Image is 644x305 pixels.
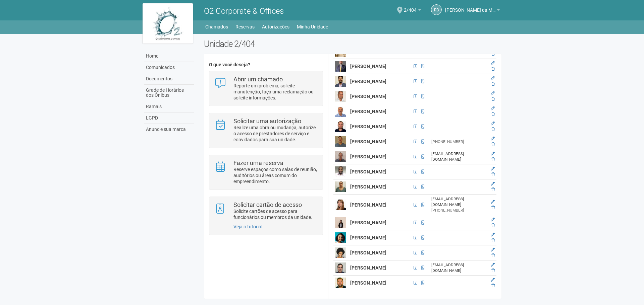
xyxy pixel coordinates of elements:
[350,235,386,240] strong: [PERSON_NAME]
[491,91,495,96] a: Editar membro
[233,159,283,166] strong: Fazer uma reserva
[335,151,346,162] img: user.png
[335,247,346,258] img: user.png
[350,94,386,99] strong: [PERSON_NAME]
[335,91,346,102] img: user.png
[233,201,302,208] strong: Solicitar cartão de acesso
[491,238,495,243] a: Excluir membro
[297,22,328,31] a: Minha Unidade
[204,6,284,16] span: O2 Corporate & Offices
[350,220,386,225] strong: [PERSON_NAME]
[431,139,486,145] div: [PHONE_NUMBER]
[214,118,317,143] a: Solicitar uma autorização Realize uma obra ou mudança, autorize o acesso de prestadores de serviç...
[491,253,495,258] a: Excluir membro
[491,247,495,252] a: Editar membro
[350,79,386,84] strong: [PERSON_NAME]
[350,64,386,69] strong: [PERSON_NAME]
[350,154,386,159] strong: [PERSON_NAME]
[491,136,495,141] a: Editar membro
[335,262,346,273] img: user.png
[491,61,495,66] a: Editar membro
[350,124,386,129] strong: [PERSON_NAME]
[491,76,495,81] a: Editar membro
[491,262,495,267] a: Editar membro
[233,83,318,101] p: Reporte um problema, solicite manutenção, faça uma reclamação ou solicite informações.
[335,136,346,147] img: user.png
[335,181,346,192] img: user.png
[491,67,495,71] a: Excluir membro
[262,22,289,31] a: Autorizações
[233,125,318,143] p: Realize uma obra ou mudança, autorize o acesso de prestadores de serviço e convidados para sua un...
[491,52,495,56] a: Excluir membro
[144,124,194,135] a: Anuncie sua marca
[233,166,318,184] p: Reserve espaços como salas de reunião, auditórios ou áreas comum do empreendimento.
[335,61,346,72] img: user.png
[491,151,495,156] a: Editar membro
[350,280,386,286] strong: [PERSON_NAME]
[491,166,495,171] a: Editar membro
[350,139,386,144] strong: [PERSON_NAME]
[233,76,283,83] strong: Abrir um chamado
[491,106,495,111] a: Editar membro
[350,250,386,255] strong: [PERSON_NAME]
[491,232,495,237] a: Editar membro
[335,106,346,117] img: user.png
[491,283,495,288] a: Excluir membro
[335,217,346,228] img: user.png
[491,82,495,86] a: Excluir membro
[144,112,194,124] a: LGPD
[431,262,486,274] div: [EMAIL_ADDRESS][DOMAIN_NAME]
[491,157,495,162] a: Excluir membro
[335,166,346,177] img: user.png
[233,208,318,220] p: Solicite cartões de acesso para funcionários ou membros da unidade.
[144,51,194,62] a: Home
[431,151,486,162] div: [EMAIL_ADDRESS][DOMAIN_NAME]
[491,217,495,222] a: Editar membro
[404,8,421,14] a: 2/404
[335,200,346,210] img: user.png
[209,62,323,67] h4: O que você deseja?
[204,39,501,49] h2: Unidade 2/404
[491,172,495,177] a: Excluir membro
[431,196,486,208] div: [EMAIL_ADDRESS][DOMAIN_NAME]
[144,73,194,85] a: Documentos
[431,4,442,15] a: RB
[491,97,495,101] a: Excluir membro
[335,121,346,132] img: user.png
[491,112,495,117] a: Excluir membro
[404,1,417,13] span: 2/404
[144,101,194,112] a: Ramais
[491,181,495,186] a: Editar membro
[445,8,500,14] a: [PERSON_NAME] da Motta Junior
[491,142,495,147] a: Excluir membro
[214,202,317,220] a: Solicitar cartão de acesso Solicite cartões de acesso para funcionários ou membros da unidade.
[491,200,495,204] a: Editar membro
[350,265,386,271] strong: [PERSON_NAME]
[491,223,495,228] a: Excluir membro
[214,160,317,184] a: Fazer uma reserva Reserve espaços como salas de reunião, auditórios ou áreas comum do empreendime...
[143,3,193,44] img: logo.jpg
[144,62,194,73] a: Comunicados
[205,22,228,31] a: Chamados
[445,1,495,13] span: Raul Barrozo da Motta Junior
[431,208,486,213] div: [PHONE_NUMBER]
[491,121,495,126] a: Editar membro
[491,205,495,210] a: Excluir membro
[491,268,495,273] a: Excluir membro
[335,278,346,288] img: user.png
[350,169,386,174] strong: [PERSON_NAME]
[350,202,386,208] strong: [PERSON_NAME]
[335,76,346,87] img: user.png
[491,278,495,282] a: Editar membro
[350,109,386,114] strong: [PERSON_NAME]
[233,118,301,125] strong: Solicitar uma autorização
[144,85,194,101] a: Grade de Horários dos Ônibus
[335,232,346,243] img: user.png
[491,187,495,192] a: Excluir membro
[350,184,386,189] strong: [PERSON_NAME]
[233,224,262,229] a: Veja o tutorial
[235,22,255,31] a: Reservas
[491,127,495,132] a: Excluir membro
[214,76,317,101] a: Abrir um chamado Reporte um problema, solicite manutenção, faça uma reclamação ou solicite inform...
